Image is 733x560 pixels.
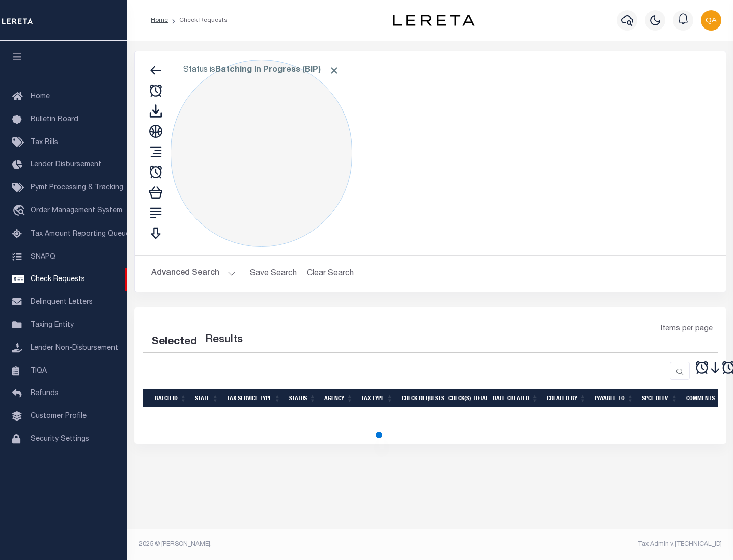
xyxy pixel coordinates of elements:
[31,390,59,397] span: Refunds
[31,322,74,329] span: Taxing Entity
[31,231,130,238] span: Tax Amount Reporting Queue
[31,276,85,283] span: Check Requests
[31,207,122,214] span: Order Management System
[31,93,50,100] span: Home
[31,116,78,123] span: Bulletin Board
[151,17,168,23] a: Home
[329,65,340,76] span: Click to Remove
[701,10,721,31] img: svg+xml;base64,PHN2ZyB4bWxucz0iaHR0cDovL3d3dy53My5vcmcvMjAwMC9zdmciIHBvaW50ZXItZXZlbnRzPSJub25lIi...
[191,389,223,407] th: State
[31,184,123,191] span: Pymt Processing & Tracking
[638,389,682,407] th: Spcl Delv.
[438,540,722,549] div: Tax Admin v.[TECHNICAL_ID]
[303,264,358,284] button: Clear Search
[320,389,357,407] th: Agency
[12,205,29,218] i: travel_explore
[31,161,101,169] span: Lender Disbursement
[489,389,543,407] th: Date Created
[151,334,197,350] div: Selected
[31,253,55,260] span: SNAPQ
[31,436,89,443] span: Security Settings
[682,389,728,407] th: Comments
[31,367,47,374] span: TIQA
[151,389,191,407] th: Batch Id
[168,16,228,25] li: Check Requests
[171,60,352,247] div: Click to Edit
[590,389,638,407] th: Payable To
[285,389,320,407] th: Status
[398,389,444,407] th: Check Requests
[244,264,303,284] button: Save Search
[31,413,87,420] span: Customer Profile
[215,66,340,74] b: Batching In Progress (BIP)
[543,389,590,407] th: Created By
[151,264,236,284] button: Advanced Search
[31,345,118,352] span: Lender Non-Disbursement
[31,299,93,306] span: Delinquent Letters
[131,540,431,549] div: 2025 © [PERSON_NAME].
[357,389,398,407] th: Tax Type
[223,389,285,407] th: Tax Service Type
[661,324,713,335] span: Items per page
[205,332,243,348] label: Results
[444,389,489,407] th: Check(s) Total
[31,139,58,146] span: Tax Bills
[393,15,474,26] img: logo-dark.svg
